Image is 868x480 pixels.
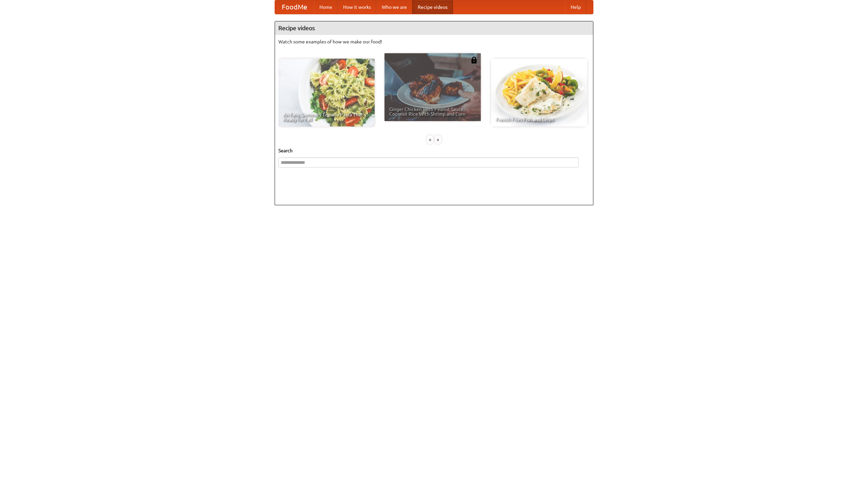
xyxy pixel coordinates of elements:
[471,57,477,63] img: 483408.png
[278,38,590,45] p: Watch some examples of how we make our food!
[275,0,314,14] a: FoodMe
[278,59,375,127] a: An Easy, Summery Tomato Pasta That's Ready for Fall
[435,135,441,144] div: »
[376,0,412,14] a: Who we are
[338,0,376,14] a: How it works
[496,117,583,122] span: French Fries Fish and Chips
[412,0,453,14] a: Recipe videos
[427,135,433,144] div: «
[491,59,587,127] a: French Fries Fish and Chips
[278,147,590,154] h5: Search
[275,21,593,35] h4: Recipe videos
[565,0,586,14] a: Help
[314,0,338,14] a: Home
[283,112,370,122] span: An Easy, Summery Tomato Pasta That's Ready for Fall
